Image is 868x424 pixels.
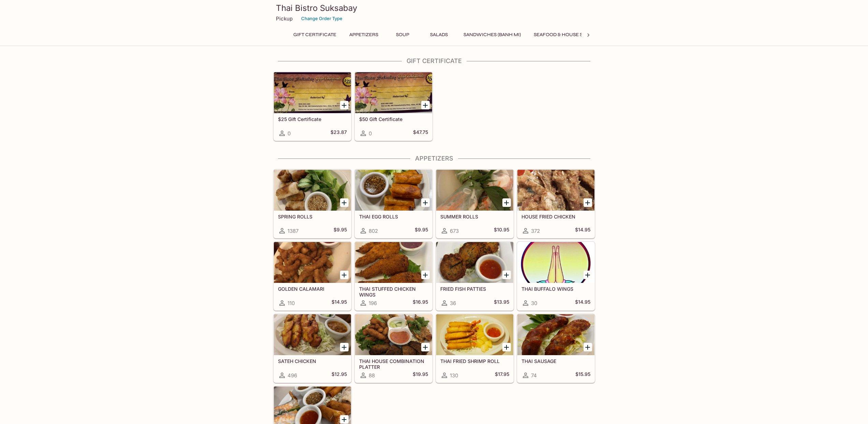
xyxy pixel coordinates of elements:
[517,170,594,211] div: HOUSE FRIED CHICKEN
[274,72,351,141] a: $25 Gift Certificate0$23.87
[359,214,428,219] h5: THAI EGG ROLLS
[517,169,595,238] a: HOUSE FRIED CHICKEN372$14.95
[436,242,513,283] div: FRIED FISH PATTIES
[298,13,345,24] button: Change Order Type
[421,198,430,207] button: Add THAI EGG ROLLS
[278,214,347,219] h5: SPRING ROLLS
[274,242,351,283] div: GOLDEN CALAMARI
[450,372,458,379] span: 130
[274,242,351,311] a: GOLDEN CALAMARI110$14.95
[494,299,509,307] h5: $13.95
[531,228,540,234] span: 372
[521,214,590,219] h5: HOUSE FRIED CHICKEN
[355,314,432,383] a: THAI HOUSE COMBINATION PLATTER88$19.95
[450,228,459,234] span: 673
[413,129,428,137] h5: $47.75
[288,300,295,306] span: 110
[502,271,511,279] button: Add FRIED FISH PATTIES
[359,116,428,122] h5: $50 Gift Certificate
[415,227,428,235] h5: $9.95
[355,242,432,311] a: THAI STUFFED CHICKEN WINGS196$16.95
[521,358,590,364] h5: THAI SAUSAGE
[421,271,430,279] button: Add THAI STUFFED CHICKEN WINGS
[278,358,347,364] h5: SATEH CHICKEN
[274,169,351,238] a: SPRING ROLLS1387$9.95
[517,242,594,283] div: THAI BUFFALO WINGS
[278,286,347,292] h5: GOLDEN CALAMARI
[288,130,291,137] span: 0
[584,271,592,279] button: Add THAI BUFFALO WINGS
[440,358,509,364] h5: THAI FRIED SHRIMP ROLL
[359,358,428,369] h5: THAI HOUSE COMBINATION PLATTER
[288,372,297,379] span: 496
[340,415,349,424] button: Add THAI MIXED ROLL PLATTER
[278,116,347,122] h5: $25 Gift Certificate
[369,372,375,379] span: 88
[369,300,377,306] span: 196
[332,299,347,307] h5: $14.95
[290,30,340,40] button: Gift Certificate
[436,170,513,211] div: SUMMER ROLLS
[355,242,432,283] div: THAI STUFFED CHICKEN WINGS
[530,30,606,40] button: Seafood & House Specials
[413,299,428,307] h5: $16.95
[330,129,347,137] h5: $23.87
[421,343,430,351] button: Add THAI HOUSE COMBINATION PLATTER
[494,227,509,235] h5: $10.95
[436,242,514,311] a: FRIED FISH PATTIES36$13.95
[369,228,378,234] span: 802
[502,198,511,207] button: Add SUMMER ROLLS
[436,169,514,238] a: SUMMER ROLLS673$10.95
[340,271,349,279] button: Add GOLDEN CALAMARI
[450,300,456,306] span: 36
[413,371,428,379] h5: $19.95
[274,72,351,113] div: $25 Gift Certificate
[355,72,432,141] a: $50 Gift Certificate0$47.75
[273,57,595,65] h4: Gift Certificate
[517,314,595,383] a: THAI SAUSAGE74$15.95
[288,228,298,234] span: 1387
[502,343,511,351] button: Add THAI FRIED SHRIMP ROLL
[332,371,347,379] h5: $12.95
[584,198,592,207] button: Add HOUSE FRIED CHICKEN
[460,30,525,40] button: Sandwiches (Banh Mi)
[495,371,509,379] h5: $17.95
[334,227,347,235] h5: $9.95
[440,286,509,292] h5: FRIED FISH PATTIES
[517,242,595,311] a: THAI BUFFALO WINGS30$14.95
[355,314,432,355] div: THAI HOUSE COMBINATION PLATTER
[517,314,594,355] div: THAI SAUSAGE
[584,343,592,351] button: Add THAI SAUSAGE
[359,286,428,297] h5: THAI STUFFED CHICKEN WINGS
[340,198,349,207] button: Add SPRING ROLLS
[340,343,349,351] button: Add SATEH CHICKEN
[355,72,432,113] div: $50 Gift Certificate
[521,286,590,292] h5: THAI BUFFALO WINGS
[276,3,592,13] h3: Thai Bistro Suksabay
[273,155,595,162] h4: Appetizers
[436,314,513,355] div: THAI FRIED SHRIMP ROLL
[575,227,590,235] h5: $14.95
[355,169,432,238] a: THAI EGG ROLLS802$9.95
[274,314,351,355] div: SATEH CHICKEN
[436,314,514,383] a: THAI FRIED SHRIMP ROLL130$17.95
[424,30,454,40] button: Salads
[345,30,382,40] button: Appetizers
[440,214,509,219] h5: SUMMER ROLLS
[369,130,372,137] span: 0
[575,299,590,307] h5: $14.95
[355,170,432,211] div: THAI EGG ROLLS
[276,15,293,22] p: Pickup
[340,101,349,109] button: Add $25 Gift Certificate
[274,170,351,211] div: SPRING ROLLS
[575,371,590,379] h5: $15.95
[274,314,351,383] a: SATEH CHICKEN496$12.95
[421,101,430,109] button: Add $50 Gift Certificate
[387,30,418,40] button: Soup
[531,372,537,379] span: 74
[531,300,537,306] span: 30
